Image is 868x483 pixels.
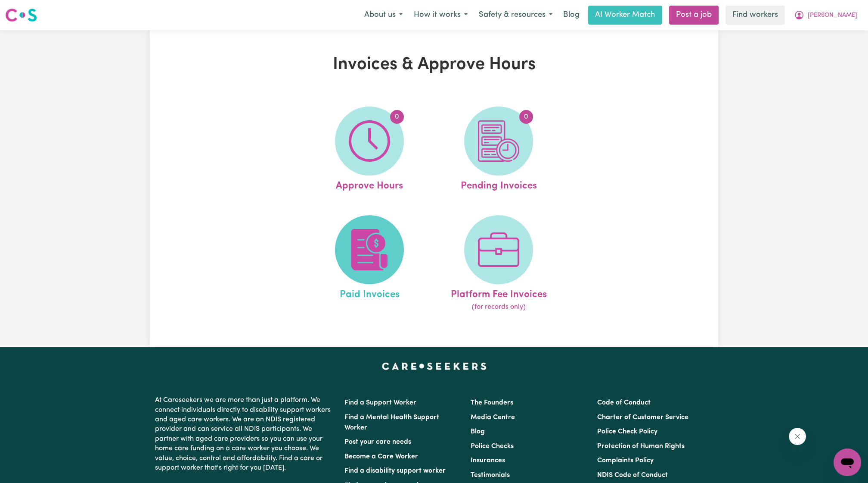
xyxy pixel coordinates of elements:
[155,392,334,476] p: At Careseekers we are more than just a platform. We connect individuals directly to disability su...
[359,6,408,24] button: About us
[344,467,446,474] a: Find a disability support worker
[344,414,439,431] a: Find a Mental Health Support Worker
[808,11,857,20] span: [PERSON_NAME]
[597,472,668,479] a: NDIS Code of Conduct
[307,107,431,194] a: Approve Hours
[250,54,618,75] h1: Invoices & Approve Hours
[597,428,657,435] a: Police Check Policy
[669,6,719,25] a: Post a job
[5,6,52,13] span: Need any help?
[597,457,654,464] a: Complaints Policy
[597,443,685,450] a: Protection of Human Rights
[834,448,861,476] iframe: Button to launch messaging window
[558,6,585,25] a: Blog
[788,6,863,24] button: My Account
[344,399,416,406] a: Find a Support Worker
[471,443,514,450] a: Police Checks
[339,284,399,302] span: Paid Invoices
[789,428,806,445] iframe: Close message
[344,439,411,445] a: Post your care needs
[307,215,431,313] a: Paid Invoices
[437,107,561,194] a: Pending Invoices
[597,399,651,406] a: Code of Conduct
[473,6,558,24] button: Safety & resources
[471,472,510,479] a: Testimonials
[5,7,37,23] img: Careseekers logo
[471,414,515,421] a: Media Centre
[471,428,485,435] a: Blog
[450,284,546,302] span: Platform Fee Invoices
[519,110,533,124] span: 0
[460,176,536,194] span: Pending Invoices
[597,414,688,421] a: Charter of Customer Service
[471,457,505,464] a: Insurances
[437,215,561,313] a: Platform Fee Invoices(for records only)
[471,399,513,406] a: The Founders
[588,6,662,25] a: AI Worker Match
[382,363,487,370] a: Careseekers home page
[408,6,473,24] button: How it works
[336,176,403,194] span: Approve Hours
[471,302,525,312] span: (for records only)
[390,110,404,124] span: 0
[5,5,37,25] a: Careseekers logo
[344,453,418,460] a: Become a Care Worker
[725,6,785,25] a: Find workers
